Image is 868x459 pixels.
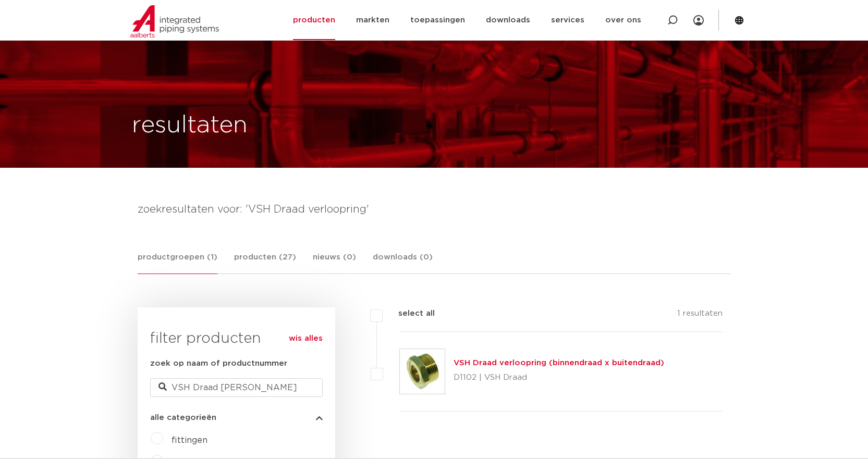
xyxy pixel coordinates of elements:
h4: zoekresultaten voor: 'VSH Draad verloopring' [138,201,731,218]
a: VSH Draad verloopring (binnendraad x buitendraad) [454,359,664,367]
h1: resultaten [132,109,248,142]
a: wis alles [289,332,323,345]
a: productgroepen (1) [138,251,217,274]
a: producten (27) [234,251,296,274]
img: Thumbnail for VSH Draad verloopring (binnendraad x buitendraad) [400,349,445,394]
span: alle categorieën [150,414,216,421]
a: downloads (0) [373,251,433,274]
input: zoeken [150,378,323,397]
label: select all [383,307,435,320]
p: D1102 | VSH Draad [454,369,664,386]
a: fittingen [172,436,207,444]
p: 1 resultaten [677,307,723,324]
h3: filter producten [150,328,323,349]
label: zoek op naam of productnummer [150,357,287,370]
button: alle categorieën [150,414,323,421]
a: nieuws (0) [313,251,356,274]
